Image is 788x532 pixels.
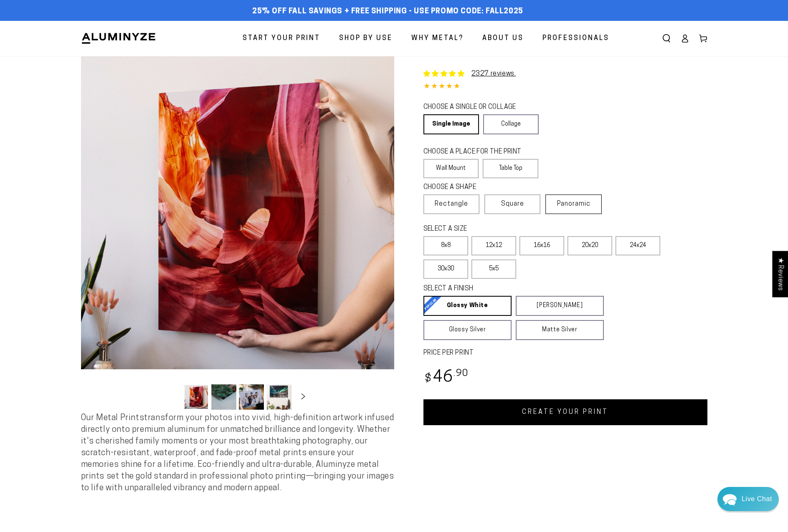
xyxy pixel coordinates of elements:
span: $ [425,373,432,385]
span: Start Your Print [243,33,320,45]
button: Load image 3 in gallery view [239,384,264,410]
a: Shop By Use [333,28,399,50]
img: Aluminyze [81,32,156,45]
label: 12x12 [471,236,516,255]
button: Load image 1 in gallery view [184,384,209,410]
a: Collage [483,114,539,134]
legend: SELECT A FINISH [423,284,584,294]
div: Contact Us Directly [742,487,772,511]
div: 4.85 out of 5.0 stars [423,81,707,93]
div: Chat widget toggle [717,487,779,511]
a: Why Metal? [405,28,470,50]
span: Square [501,199,524,209]
label: Wall Mount [423,159,479,178]
legend: CHOOSE A SINGLE OR COLLAGE [423,103,531,112]
button: Load image 4 in gallery view [266,384,291,410]
span: Panoramic [557,201,590,207]
a: Start Your Print [236,28,327,50]
a: Glossy White [423,296,512,316]
summary: Search our site [657,29,676,48]
a: Single Image [423,114,479,134]
media-gallery: Gallery Viewer [81,56,394,412]
label: 20x20 [568,236,612,255]
a: About Us [476,28,530,50]
a: Professionals [536,28,616,50]
a: Glossy Silver [423,320,512,340]
label: 24x24 [616,236,660,255]
span: About Us [482,33,524,45]
sup: .90 [454,369,469,378]
span: Rectangle [435,199,468,209]
span: 25% off FALL Savings + Free Shipping - Use Promo Code: FALL2025 [252,7,523,16]
span: Shop By Use [339,33,393,45]
span: Why Metal? [411,33,464,45]
legend: CHOOSE A PLACE FOR THE PRINT [423,147,531,157]
label: 8x8 [423,236,468,255]
a: CREATE YOUR PRINT [423,399,707,425]
a: 2327 reviews. [471,71,516,77]
label: 16x16 [519,236,564,255]
span: Professionals [542,33,609,45]
span: Our Metal Prints transform your photos into vivid, high-definition artwork infused directly onto ... [81,414,394,492]
a: Matte Silver [516,320,604,340]
label: 5x5 [471,260,516,279]
legend: SELECT A SIZE [423,224,590,234]
button: Slide left [163,388,181,406]
div: Click to open Judge.me floating reviews tab [772,251,788,297]
button: Slide right [294,388,312,406]
label: Table Top [483,159,538,178]
a: [PERSON_NAME] [516,296,604,316]
bdi: 46 [423,370,469,386]
label: 30x30 [423,260,468,279]
legend: CHOOSE A SHAPE [423,183,532,192]
label: PRICE PER PRINT [423,348,707,358]
button: Load image 2 in gallery view [211,384,236,410]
